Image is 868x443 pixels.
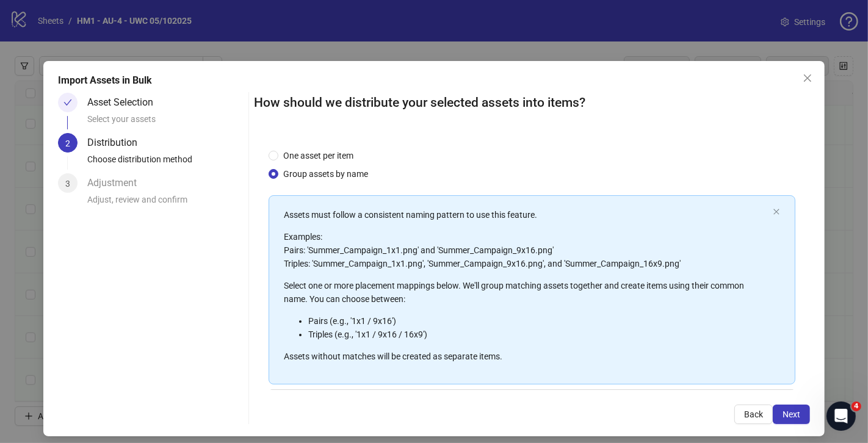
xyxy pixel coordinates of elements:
[308,314,768,328] li: Pairs (e.g., '1x1 / 9x16')
[87,153,244,173] div: Choose distribution method
[308,328,768,341] li: Triples (e.g., '1x1 / 9x16 / 16x9')
[773,208,780,215] span: close
[87,112,244,133] div: Select your assets
[65,179,70,189] span: 3
[63,98,72,107] span: check
[278,149,358,162] span: One asset per item
[87,93,163,112] div: Asset Selection
[254,93,810,113] h2: How should we distribute your selected assets into items?
[87,193,244,214] div: Adjust, review and confirm
[58,73,810,88] div: Import Assets in Bulk
[826,402,856,431] iframe: Intercom live chat
[798,68,817,88] button: Close
[783,409,800,419] span: Next
[284,208,768,221] p: Assets must follow a consistent naming pattern to use this feature.
[284,279,768,306] p: Select one or more placement mappings below. We'll group matching assets together and create item...
[278,167,373,181] span: Group assets by name
[852,402,861,411] span: 4
[87,133,147,153] div: Distribution
[773,208,780,216] button: close
[773,405,810,424] button: Next
[803,73,812,83] span: close
[65,139,70,148] span: 2
[284,350,768,363] p: Assets without matches will be created as separate items.
[87,173,146,193] div: Adjustment
[734,405,773,424] button: Back
[276,390,788,408] span: Pairs
[744,409,763,419] span: Back
[284,230,768,270] p: Examples: Pairs: 'Summer_Campaign_1x1.png' and 'Summer_Campaign_9x16.png' Triples: 'Summer_Campai...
